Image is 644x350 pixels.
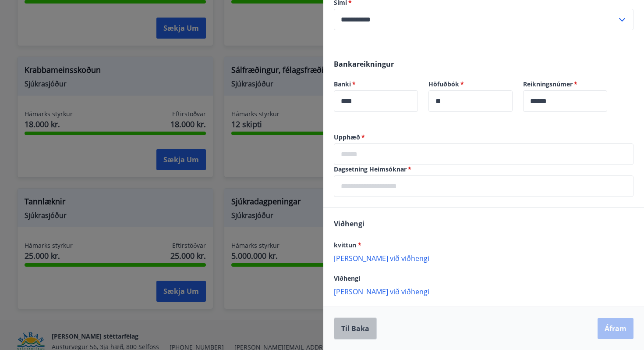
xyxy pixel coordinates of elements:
span: kvittun [334,241,361,249]
button: Til baka [334,318,377,339]
label: Banki [334,80,418,89]
label: Upphæð [334,133,633,142]
div: Upphæð [334,143,633,165]
p: [PERSON_NAME] við viðhengi [334,287,633,296]
span: Bankareikningur [334,59,394,69]
label: Reikningsnúmer [523,80,607,89]
label: Höfuðbók [428,80,513,89]
span: Viðhengi [334,219,364,229]
span: Viðhengi [334,274,360,282]
label: Dagsetning Heimsóknar [334,165,633,174]
div: Dagsetning Heimsóknar [334,175,633,197]
p: [PERSON_NAME] við viðhengi [334,254,633,262]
